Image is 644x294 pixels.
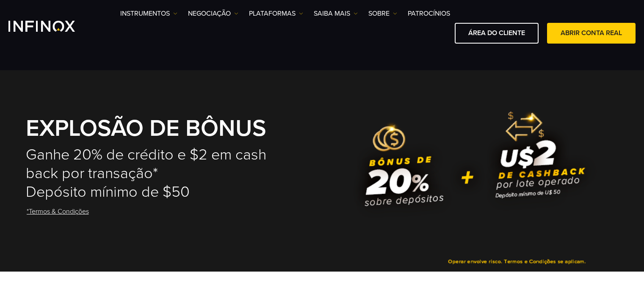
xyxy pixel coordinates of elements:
[188,8,238,19] a: NEGOCIAÇÃO
[455,23,539,44] a: ÁREA DO CLIENTE
[547,23,636,44] a: ABRIR CONTA REAL
[26,201,90,222] a: *Termos & Condições
[26,146,275,201] h2: Ganhe 20% de crédito e $2 em cash back por transação* Depósito mínimo de $50
[8,21,95,32] a: INFINOX Logo
[314,8,358,19] a: Saiba mais
[26,115,266,143] strong: EXPLOSÃO DE BÔNUS
[120,8,177,19] a: Instrumentos
[249,8,303,19] a: PLATAFORMAS
[368,8,397,19] a: SOBRE
[408,8,450,19] a: Patrocínios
